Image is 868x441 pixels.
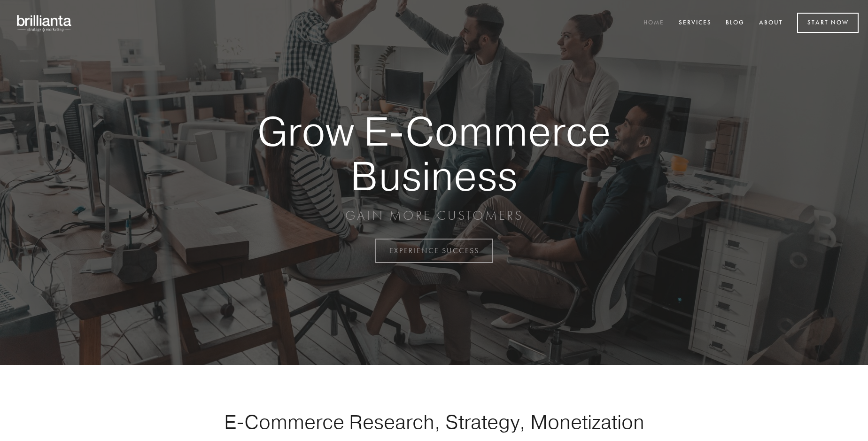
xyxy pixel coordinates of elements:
h1: E-Commerce Research, Strategy, Monetization [194,410,674,433]
a: EXPERIENCE SUCCESS [375,239,493,263]
a: About [753,15,789,31]
img: brillianta - research, strategy, marketing [9,9,80,37]
strong: Grow E-Commerce Business [225,109,643,198]
a: Services [673,15,718,31]
a: Home [637,15,670,31]
p: GAIN MORE CUSTOMERS [225,207,643,224]
a: Blog [720,15,751,31]
a: Start Now [797,13,859,33]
